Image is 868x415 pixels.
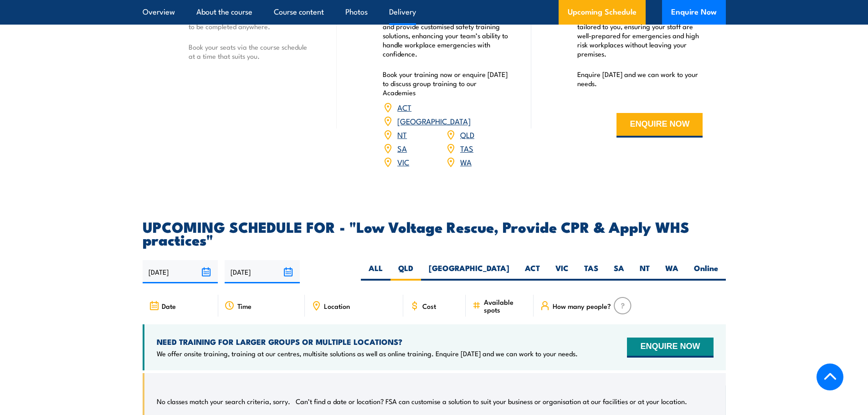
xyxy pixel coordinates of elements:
[657,263,686,281] label: WA
[553,302,611,310] span: How many people?
[361,263,390,281] label: ALL
[383,70,508,97] p: Book your training now or enquire [DATE] to discuss group training to our Academies
[383,13,508,58] p: Our Academies are located nationally and provide customised safety training solutions, enhancing ...
[484,298,527,313] span: Available spots
[143,260,218,283] input: From date
[686,263,726,281] label: Online
[397,115,471,126] a: [GEOGRAPHIC_DATA]
[627,338,713,358] button: ENQUIRE NOW
[577,70,703,88] p: Enquire [DATE] and we can work to your needs.
[421,263,517,281] label: [GEOGRAPHIC_DATA]
[548,263,576,281] label: VIC
[189,42,314,61] p: Book your seats via the course schedule at a time that suits you.
[157,349,578,358] p: We offer onsite training, training at our centres, multisite solutions as well as online training...
[225,260,300,283] input: To date
[460,156,472,167] a: WA
[577,13,703,58] p: We offer convenient nationwide training tailored to you, ensuring your staff are well-prepared fo...
[237,302,252,310] span: Time
[606,263,632,281] label: SA
[422,302,436,310] span: Cost
[157,337,578,347] h4: NEED TRAINING FOR LARGER GROUPS OR MULTIPLE LOCATIONS?
[517,263,548,281] label: ACT
[397,143,407,154] a: SA
[576,263,606,281] label: TAS
[460,129,474,140] a: QLD
[397,129,407,140] a: NT
[162,302,176,310] span: Date
[296,397,687,406] p: Can’t find a date or location? FSA can customise a solution to suit your business or organisation...
[460,143,473,154] a: TAS
[397,102,411,113] a: ACT
[616,113,703,138] button: ENQUIRE NOW
[397,156,409,167] a: VIC
[143,220,726,246] h2: UPCOMING SCHEDULE FOR - "Low Voltage Rescue, Provide CPR & Apply WHS practices"
[324,302,350,310] span: Location
[632,263,657,281] label: NT
[390,263,421,281] label: QLD
[157,397,290,406] p: No classes match your search criteria, sorry.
